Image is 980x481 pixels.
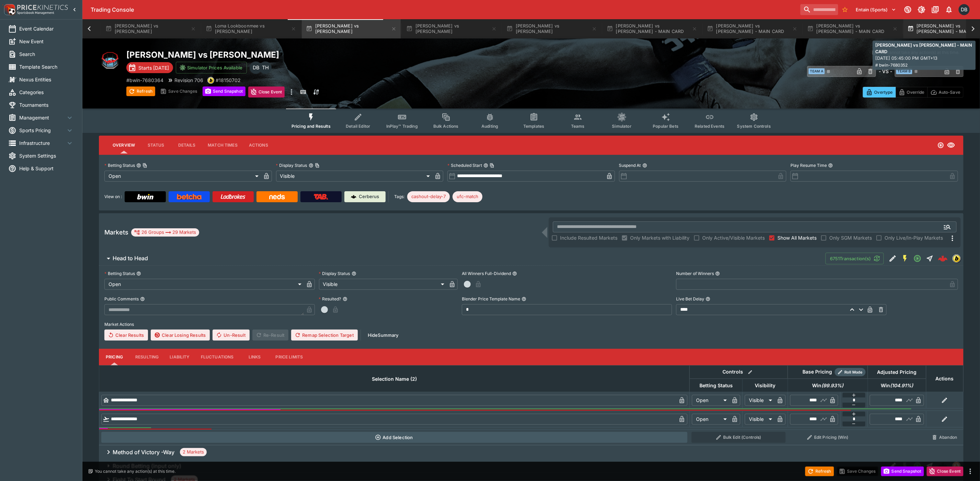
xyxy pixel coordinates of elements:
p: Overtype [874,89,893,96]
div: Start From [863,87,964,98]
label: View on : [104,191,122,202]
span: Teams [571,124,585,129]
button: Daniel Beswick [957,2,972,17]
button: Resulting [130,349,164,365]
h6: Method of Victory -Way [113,449,174,456]
a: c5061bd5-337f-4c6b-bad4-e64a25a52e7f [936,252,950,265]
img: Sportsbook Management [17,11,54,14]
span: Only SGM Markets [829,234,872,241]
span: Help & Support [19,165,74,172]
div: Visible [319,279,447,290]
button: Edit Pricing (Win) [790,432,866,443]
button: [PERSON_NAME] vs [PERSON_NAME] - MAIN CARD [703,19,802,38]
h2: Copy To Clipboard [126,49,545,60]
button: Override [896,87,927,98]
img: bwin [953,255,960,262]
button: Round Betting (input only) [99,459,887,473]
div: Base Pricing [800,368,835,376]
button: Un-Result [213,330,249,341]
div: Trading Console [91,6,798,13]
span: Related Events [695,124,725,129]
p: Play Resume Time [790,162,827,168]
p: You cannot take any action(s) at this time. [95,468,175,474]
img: TabNZ [314,194,328,199]
div: Visible [745,414,775,425]
p: Blender Price Template Name [462,296,520,302]
button: Send Snapshot [203,87,246,96]
span: Selection Name (2) [364,375,424,383]
span: Event Calendar [19,25,74,32]
span: Template Search [19,63,74,70]
p: Copy To Clipboard [216,77,241,84]
span: Detail Editor [346,124,370,129]
span: Show All Markets [777,234,817,241]
p: [DATE] 05:45:00 PM GMT+13 [876,55,973,62]
button: Overtype [863,87,896,98]
p: Betting Status [104,162,135,168]
button: Betting StatusCopy To Clipboard [136,163,141,168]
button: more [966,467,975,476]
button: Blender Price Template Name [522,297,526,301]
button: Select Tenant [852,4,900,15]
div: Betting Target: cerberus [407,191,450,202]
div: Todd Henderson [259,61,272,74]
button: Clear Losing Results [151,330,210,341]
button: Notifications [943,3,955,16]
h6: Head to Head [113,255,148,262]
button: Play Resume Time [828,163,833,168]
button: [PERSON_NAME] vs [PERSON_NAME] [302,19,401,38]
button: [PERSON_NAME] vs [PERSON_NAME] [402,19,501,38]
button: Number of Winners [715,271,720,276]
div: bwin [207,77,214,84]
span: Infrastructure [19,139,66,147]
div: Event type filters [286,108,776,133]
span: Win(104.91%) [873,381,921,390]
span: Win(99.93%) [805,381,851,390]
p: All Winners Full-Dividend [462,271,511,276]
img: Ladbrokes [220,194,246,199]
button: Copy To Clipboard [143,163,147,168]
button: Open [911,252,924,265]
p: Scheduled Start [447,162,482,168]
span: Team B [896,68,912,74]
p: Live Bet Delay [676,296,704,302]
button: Pricing [99,349,130,365]
a: Cerberus [344,191,386,202]
button: Toggle light/dark mode [915,3,928,16]
span: Management [19,114,66,121]
button: Documentation [929,3,942,16]
button: Resulted? [343,297,347,301]
button: [PERSON_NAME] vs [PERSON_NAME] - MAIN CARD [603,19,702,38]
th: Controls [690,365,788,379]
span: System Settings [19,152,74,159]
label: Market Actions [104,319,958,330]
svg: Visible [947,141,955,149]
div: Open [692,395,729,406]
button: Add Selection [101,432,688,443]
p: Copy To Clipboard [126,77,163,84]
span: Nexus Entities [19,76,74,83]
p: Suspend At [619,162,641,168]
em: ( 104.91 %) [890,381,913,390]
input: search [800,4,838,15]
button: more [287,87,296,98]
th: Actions [926,365,963,392]
svg: More [948,234,957,242]
button: Refresh [805,467,834,476]
button: Send Snapshot [881,467,924,476]
button: Suspend At [642,163,647,168]
button: Straight [924,460,936,472]
img: Cerberus [351,194,356,199]
div: Daniel Beswick [959,4,970,15]
p: Display Status [276,162,307,168]
div: Daniel Beswick [250,61,262,74]
p: Cerberus [359,193,379,200]
button: Open [911,460,924,472]
span: Popular Bets [653,124,679,129]
button: Connected to PK [902,3,914,16]
span: Tournaments [19,101,74,108]
div: bwin [953,254,961,263]
button: SGM Disabled [899,460,911,472]
button: Liability [164,349,195,365]
span: Only Active/Visible Markets [702,234,765,241]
